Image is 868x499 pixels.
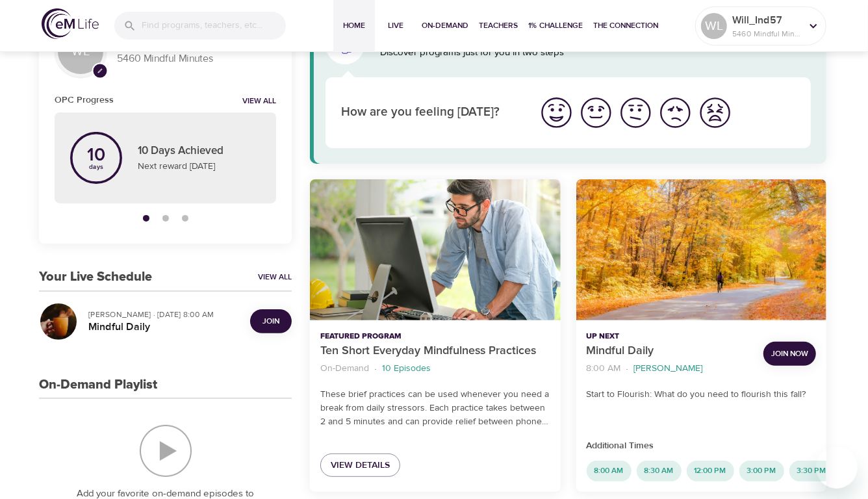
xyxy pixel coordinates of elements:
[250,309,292,333] button: Join
[338,19,370,32] span: Home
[701,13,727,39] div: WL
[380,45,811,60] p: Discover programs just for you in two steps
[262,314,279,328] span: Join
[87,164,105,170] p: days
[320,362,369,376] p: On-Demand
[739,461,784,481] div: 3:00 PM
[634,362,703,376] p: [PERSON_NAME]
[39,270,152,285] h3: Your Live Schedule
[87,146,105,164] p: 10
[258,272,292,283] a: View All
[55,93,114,107] h6: OPC Progress
[341,103,521,122] p: How are you feeling [DATE]?
[739,465,784,476] span: 3:00 PM
[138,160,261,173] p: Next reward [DATE]
[697,95,733,131] img: worst
[537,93,576,133] button: I'm feeling great
[422,19,468,32] span: On-Demand
[39,377,157,392] h3: On-Demand Playlist
[310,179,560,320] button: Ten Short Everyday Mindfulness Practices
[587,331,753,342] p: Up Next
[88,309,240,320] p: [PERSON_NAME] · [DATE] 8:00 AM
[320,342,550,360] p: Ten Short Everyday Mindfulness Practices
[138,143,261,160] p: 10 Days Achieved
[656,93,695,133] button: I'm feeling bad
[616,93,656,133] button: I'm feeling ok
[382,362,431,376] p: 10 Episodes
[117,51,276,66] p: 5460 Mindful Minutes
[637,461,682,481] div: 8:30 AM
[763,342,816,366] button: Join Now
[618,95,654,131] img: ok
[587,388,816,402] p: Start to Flourish: What do you need to flourish this fall?
[142,12,286,40] input: Find programs, teachers, etc...
[539,95,574,131] img: great
[331,457,390,474] span: View Details
[242,96,276,107] a: View all notifications
[789,465,834,476] span: 3:30 PM
[576,179,826,320] button: Mindful Daily
[320,331,550,342] p: Featured Program
[657,95,693,131] img: bad
[140,425,192,477] img: On-Demand Playlist
[771,347,808,361] span: Join Now
[528,19,583,32] span: 1% Challenge
[88,320,240,334] h5: Mindful Daily
[587,465,632,476] span: 8:00 AM
[637,465,682,476] span: 8:30 AM
[593,19,658,32] span: The Connection
[732,12,801,28] p: Will_Ind57
[587,362,621,376] p: 8:00 AM
[587,360,753,377] nav: breadcrumb
[789,461,834,481] div: 3:30 PM
[380,19,411,32] span: Live
[695,93,735,133] button: I'm feeling worst
[576,93,616,133] button: I'm feeling good
[578,95,614,131] img: good
[816,447,858,489] iframe: Button to launch messaging window
[732,28,801,40] p: 5460 Mindful Minutes
[587,342,753,360] p: Mindful Daily
[687,465,734,476] span: 12:00 PM
[587,461,632,481] div: 8:00 AM
[687,461,734,481] div: 12:00 PM
[42,8,99,39] img: logo
[320,360,550,377] nav: breadcrumb
[587,439,816,453] p: Additional Times
[320,454,400,478] a: View Details
[320,388,550,429] p: These brief practices can be used whenever you need a break from daily stressors. Each practice t...
[626,360,629,377] li: ·
[479,19,518,32] span: Teachers
[374,360,377,377] li: ·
